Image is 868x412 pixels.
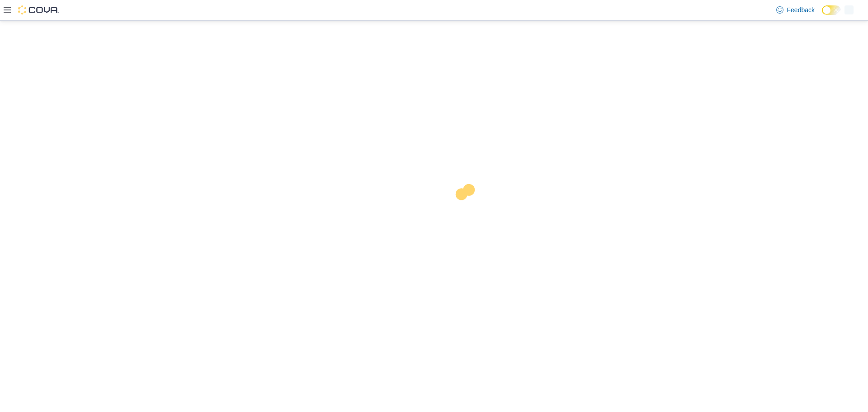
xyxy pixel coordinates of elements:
span: Feedback [787,5,815,14]
input: Dark Mode [822,5,841,15]
a: Feedback [773,1,818,19]
img: Cova [18,5,59,14]
img: cova-loader [434,177,502,245]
